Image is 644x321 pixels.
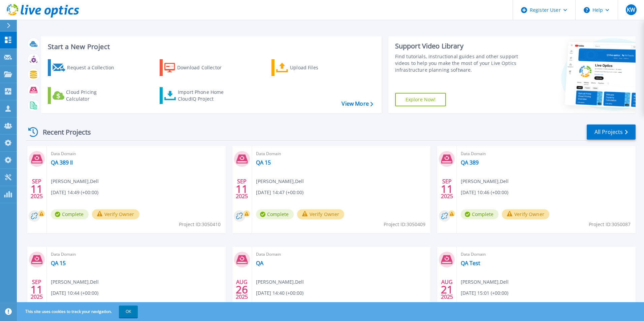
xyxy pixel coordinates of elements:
span: KW [627,7,635,12]
span: [DATE] 10:44 (+00:00) [51,289,98,297]
span: [DATE] 10:46 (+00:00) [461,189,508,196]
div: Find tutorials, instructional guides and other support videos to help you make the most of your L... [395,53,521,73]
div: Import Phone Home CloudIQ Project [178,89,230,102]
a: QA 389 [461,159,479,166]
span: Complete [51,209,89,219]
div: AUG 2025 [235,277,248,302]
span: Data Domain [256,150,427,157]
div: Support Video Library [395,42,521,50]
span: 26 [236,287,248,292]
a: Cloud Pricing Calculator [48,87,123,104]
div: Cloud Pricing Calculator [66,89,120,102]
span: Complete [256,209,294,219]
div: Recent Projects [26,124,100,140]
div: SEP 2025 [441,177,453,201]
span: [DATE] 14:47 (+00:00) [256,189,303,196]
span: 11 [236,186,248,192]
a: QA Test [461,260,480,266]
div: Download Collector [177,61,231,74]
div: Request a Collection [67,61,121,74]
a: Download Collector [160,59,235,76]
a: QA 389 II [51,159,73,166]
span: 21 [441,287,453,292]
span: Complete [461,209,498,219]
a: View More [342,101,373,107]
a: QA 15 [256,159,271,166]
a: Explore Now! [395,93,446,106]
span: Data Domain [461,251,632,258]
span: Data Domain [51,251,222,258]
h3: Start a New Project [48,43,373,50]
span: Data Domain [461,150,632,157]
span: This site uses cookies to track your navigation. [19,306,138,318]
div: AUG 2025 [441,277,453,302]
button: OK [119,306,138,318]
span: [PERSON_NAME] , Dell [461,178,509,185]
span: [PERSON_NAME] , Dell [51,178,99,185]
div: Upload Files [290,61,344,74]
span: [DATE] 15:01 (+00:00) [461,289,508,297]
span: 11 [441,186,453,192]
span: Data Domain [256,251,427,258]
span: 11 [31,186,43,192]
span: Project ID: 3050409 [384,221,425,228]
span: [PERSON_NAME] , Dell [256,278,304,286]
a: Request a Collection [48,59,123,76]
span: [DATE] 14:40 (+00:00) [256,289,303,297]
button: Verify Owner [92,209,139,219]
div: SEP 2025 [30,177,43,201]
span: [PERSON_NAME] , Dell [461,278,509,286]
span: Project ID: 3050087 [589,221,631,228]
span: Project ID: 3050410 [179,221,221,228]
span: Data Domain [51,150,222,157]
button: Verify Owner [297,209,345,219]
a: QA 15 [51,260,66,266]
a: QA [256,260,263,266]
span: [PERSON_NAME] , Dell [256,178,304,185]
div: SEP 2025 [235,177,248,201]
span: 11 [31,287,43,292]
a: All Projects [587,124,636,140]
span: [PERSON_NAME] , Dell [51,278,99,286]
div: SEP 2025 [30,277,43,302]
span: [DATE] 14:49 (+00:00) [51,189,98,196]
button: Verify Owner [502,209,549,219]
a: Upload Files [271,59,347,76]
